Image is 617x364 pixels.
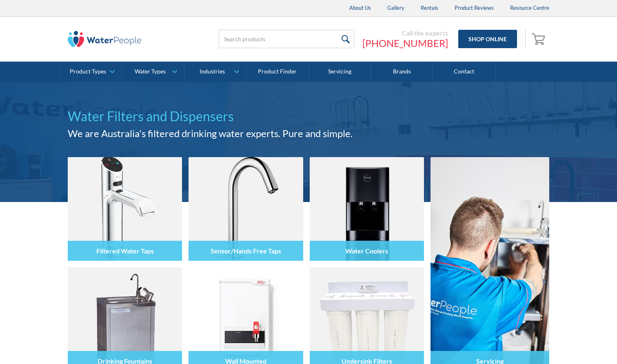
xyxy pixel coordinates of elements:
img: Sensor/Hands Free Taps [189,157,303,261]
div: Water Types [135,68,166,75]
a: Product Finder [246,62,308,82]
h4: Water Coolers [345,247,388,255]
a: Water Types [122,62,184,82]
a: Industries [184,62,246,82]
h4: Filtered Water Taps [96,247,154,255]
img: The Water People [68,31,141,47]
a: Brands [371,62,433,82]
a: Shop Online [458,30,517,48]
a: Product Types [60,62,122,82]
a: [PHONE_NUMBER] [362,37,448,49]
h4: Sensor/Hands Free Taps [211,247,281,255]
div: Industries [200,68,225,75]
img: shopping cart [532,32,547,45]
a: Servicing [309,62,371,82]
img: Filtered Water Taps [68,157,182,261]
a: Contact [433,62,495,82]
a: Open empty cart [530,29,549,49]
div: Product Types [70,68,106,75]
div: Call the experts [362,29,448,37]
img: Water Coolers [310,157,424,261]
input: Search products [219,30,354,48]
